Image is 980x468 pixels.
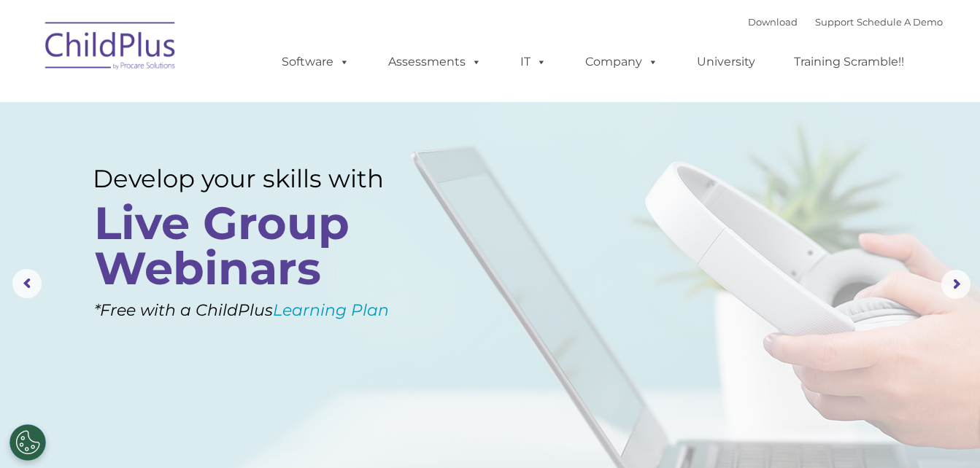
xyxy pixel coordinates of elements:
button: Cookies Settings [9,424,46,461]
span: Phone number [203,156,265,167]
a: Assessments [374,47,496,77]
img: ChildPlus by Procare Solutions [38,12,184,85]
a: Company [571,47,673,77]
a: Download [748,16,798,28]
a: IT [506,47,561,77]
a: University [682,47,770,77]
rs-layer: *Free with a ChildPlus [94,296,440,325]
a: Support [815,16,854,28]
a: Learning Plan [273,300,389,320]
font: | [748,16,943,28]
rs-layer: Develop your skills with [93,164,417,193]
a: Training Scramble!! [779,47,919,77]
a: Schedule A Demo [857,16,943,28]
span: Last name [203,96,247,107]
a: Software [267,47,364,77]
rs-layer: Live Group Webinars [94,200,412,291]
